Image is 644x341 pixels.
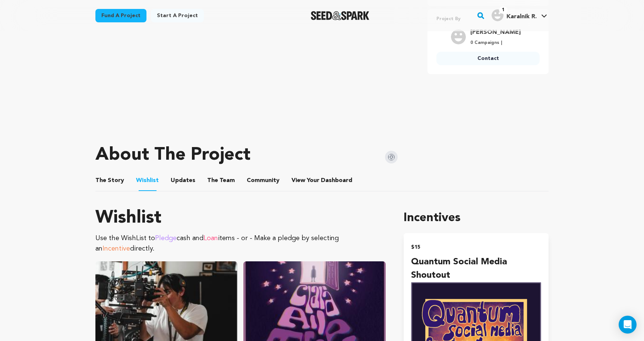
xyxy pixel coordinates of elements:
span: Loan [203,235,218,242]
img: Seed&Spark Logo Dark Mode [311,11,369,20]
span: Story [95,176,124,185]
a: Start a project [151,9,204,22]
h1: About The Project [95,146,250,164]
span: Karalnik R.'s Profile [490,8,549,23]
span: Updates [171,176,195,185]
a: Fund a project [95,9,146,22]
a: Seed&Spark Homepage [311,11,369,20]
span: The [95,176,106,185]
span: Your [291,176,354,185]
a: Goto Karalnik Rachel profile [470,28,521,37]
img: Seed&Spark Instagram Icon [385,151,398,163]
p: Use the WishList to cash and items - or - Make a pledge by selecting an directly. [95,233,386,254]
a: Contact [436,52,540,65]
span: Community [247,176,280,185]
a: ViewYourDashboard [291,176,354,185]
h2: $15 [411,242,541,252]
div: Open Intercom Messenger [619,316,637,334]
span: Pledge [155,235,177,242]
span: 1 [499,6,508,14]
p: 0 Campaigns | [470,40,521,46]
span: Dashboard [321,176,352,185]
span: The [207,176,218,185]
h4: Quantum Social Media Shoutout [411,255,541,282]
div: Karalnik R.'s Profile [492,9,537,21]
span: Karalnik R. [506,14,537,20]
a: Karalnik R.'s Profile [490,8,549,21]
span: Team [207,176,235,185]
h1: Wishlist [95,209,386,227]
h1: Incentives [404,209,549,227]
span: Wishlist [136,176,159,185]
img: user.png [492,9,503,21]
img: user.png [451,29,466,44]
span: Incentive [102,245,130,252]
